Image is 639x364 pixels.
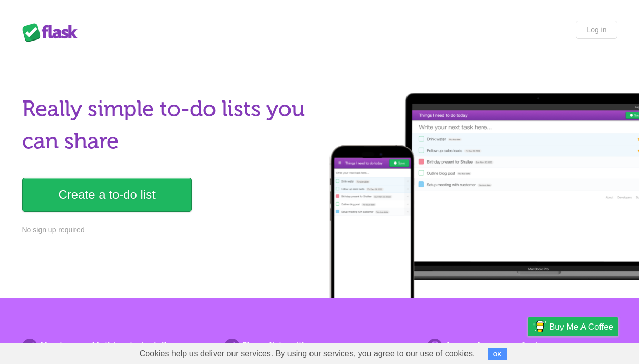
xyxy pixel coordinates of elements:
[549,318,613,336] span: Buy me a coffee
[22,178,192,212] a: Create a to-do list
[22,23,84,42] div: Flask Lists
[427,339,617,353] h2: Access from any device.
[528,317,618,336] a: Buy me a coffee
[488,348,508,360] button: OK
[576,21,617,39] a: Log in
[533,318,547,335] img: Buy me a coffee
[22,225,314,235] p: No sign up required
[129,343,486,364] span: Cookies help us deliver our services. By using our services, you agree to our use of cookies.
[22,93,314,157] h1: Really simple to-do lists you can share
[22,339,212,353] h2: No sign up. Nothing to install.
[224,339,414,353] h2: Share lists with ease.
